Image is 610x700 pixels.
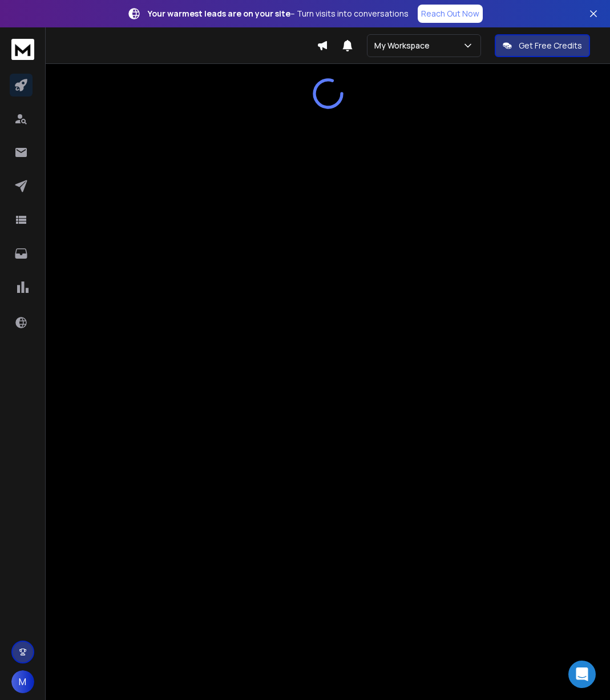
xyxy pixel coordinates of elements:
p: – Turn visits into conversations [148,8,409,19]
button: M [11,670,34,693]
p: Get Free Credits [519,40,582,51]
strong: Your warmest leads are on your site [148,8,290,19]
button: Get Free Credits [495,34,590,57]
a: Reach Out Now [418,5,483,23]
p: My Workspace [374,40,434,51]
div: Open Intercom Messenger [568,661,596,688]
img: logo [11,39,34,60]
p: Reach Out Now [421,8,479,19]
